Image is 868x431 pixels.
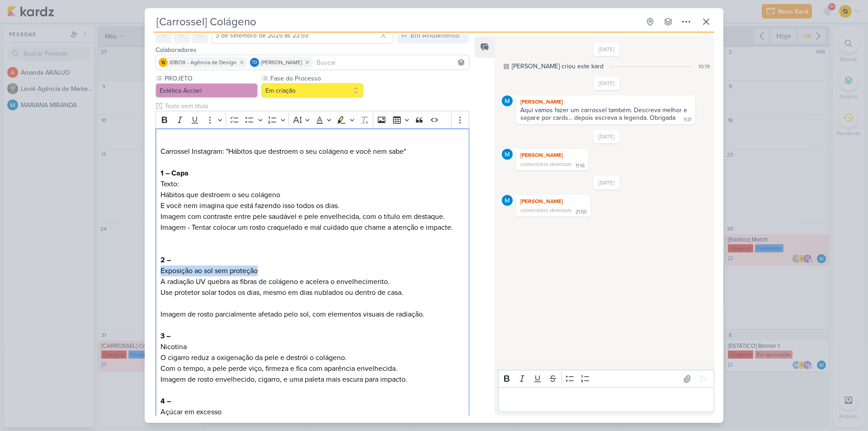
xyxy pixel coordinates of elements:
[154,14,640,30] input: Kard Sem Título
[164,74,258,83] label: PROJETO
[163,101,469,111] input: Texto sem título
[160,331,464,374] p: Nicotina O cigarro reduz a oxigenação da pele e destrói o colágeno. Com o tempo, a pele perde viç...
[261,58,302,66] span: [PERSON_NAME]
[576,162,585,170] div: 11:16
[252,61,257,65] p: Td
[160,309,464,320] p: Imagem de rosto parcialmente afetado pelo sol, com elementos visuais de radiação.
[576,208,587,216] div: 21:50
[502,195,513,206] img: MARIANA MIRANDA
[160,332,170,341] strong: 3 –
[498,370,714,388] div: Editor toolbar
[684,116,692,123] div: 9:31
[698,62,710,71] div: 10:19
[160,255,464,298] p: Exposição ao sol sem proteção A radiação UV quebra as fibras de colágeno e acelera o envelhecimen...
[250,58,259,67] div: Thais de carvalho
[160,211,464,244] p: Imagem com contraste entre pele saudável e pele envelhecida, com o título em destaque. Imagem - T...
[160,397,171,406] strong: 4 –
[160,169,189,178] strong: 1 – Capa
[518,197,589,206] div: [PERSON_NAME]
[156,45,469,55] div: Colaboradores
[518,151,586,160] div: [PERSON_NAME]
[156,83,258,98] button: Estética Acciari
[212,27,393,43] input: Select a date
[397,27,469,43] button: Em Andamento
[159,58,168,67] img: IDBOX - Agência de Design
[502,95,513,106] img: MARIANA MIRANDA
[160,146,464,157] p: Carrossel Instagram: "Hábitos que destroem o seu colágeno e você nem sabe"
[512,62,604,71] div: [PERSON_NAME] criou este kard
[160,374,464,385] p: Imagem de rosto envelhecido, cigarro, e uma paleta mais escura para impacto.
[498,387,714,412] div: Editor editing area: main
[520,106,689,122] div: Aqui vamos fazer um carrossel também. Descreva melhor e separe por cards... depois escreva a lege...
[269,74,363,83] label: Fase do Processo
[261,83,363,98] button: Em criação
[160,179,464,211] p: Texto: Hábitos que destroem o seu colágeno E você nem imagina que está fazendo isso todos os dias.
[502,149,513,160] img: MARIANA MIRANDA
[518,97,693,106] div: [PERSON_NAME]
[410,30,459,41] div: Em Andamento
[520,161,572,167] span: comentário deletado
[156,111,469,128] div: Editor toolbar
[170,58,236,66] span: IDBOX - Agência de Design
[315,57,467,68] input: Buscar
[160,256,171,265] strong: 2 –
[520,207,572,213] span: comentário deletado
